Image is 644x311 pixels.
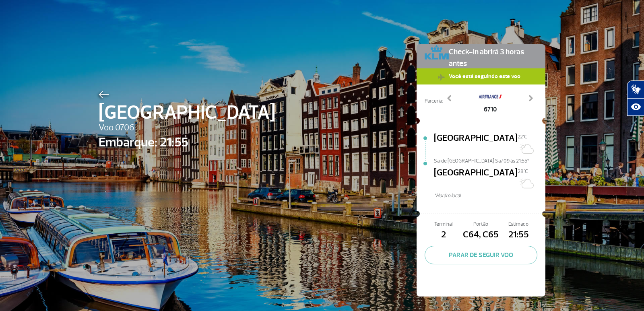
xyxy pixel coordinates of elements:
[518,175,534,191] img: Sol com muitas nuvens
[99,121,275,135] span: Voo 0706
[500,220,537,228] span: Estimado
[425,246,537,264] button: PARAR DE SEGUIR VOO
[425,97,443,105] span: Parceria:
[462,228,500,242] span: C64, C65
[627,98,644,116] button: Abrir recursos assistivos.
[627,80,644,98] button: Abrir tradutor de língua de sinais.
[99,98,275,127] span: [GEOGRAPHIC_DATA]
[434,157,545,163] span: Sai de [GEOGRAPHIC_DATA] Sa/09 às 21:55*
[627,80,644,116] div: Plugin de acessibilidade da Hand Talk.
[425,220,462,228] span: Terminal
[425,228,462,242] span: 2
[518,134,527,140] span: 22°C
[462,220,500,228] span: Portão
[478,105,502,114] span: 6710
[434,192,545,200] span: *Horáro local
[434,132,518,157] span: [GEOGRAPHIC_DATA]
[518,168,528,175] span: 28°C
[445,68,524,84] span: Você está seguindo este voo
[500,228,537,242] span: 21:55
[518,140,534,157] img: Sol com algumas nuvens
[99,133,275,152] span: Embarque: 21:55
[434,166,518,192] span: [GEOGRAPHIC_DATA]
[449,44,537,70] span: Check-in abrirá 3 horas antes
